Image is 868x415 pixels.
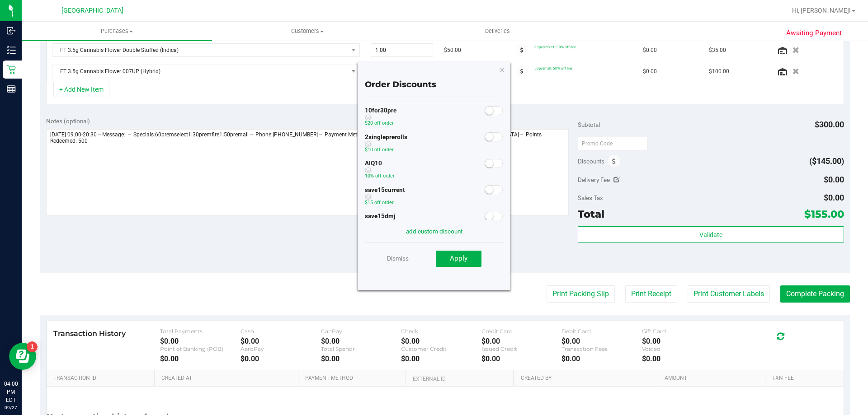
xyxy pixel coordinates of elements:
div: Cash [241,328,321,335]
span: discount can be used with other discounts [365,167,395,173]
span: discount can be used with other discounts [365,141,407,147]
div: Customer Credit [401,345,481,352]
div: Debit Card [561,328,642,335]
span: Deliveries [473,27,522,35]
span: $20 off order [365,120,394,126]
div: $0.00 [481,337,562,345]
div: $0.00 [321,337,401,345]
inline-svg: Reports [7,84,16,93]
span: NO DATA FOUND [52,43,360,57]
span: $0.00 [643,46,657,55]
div: $0.00 [401,354,481,363]
a: Transaction ID [53,375,151,382]
div: save15current [365,186,405,210]
span: Subtotal [578,121,600,128]
a: Txn Fee [772,375,833,382]
div: Total Payments [160,328,241,335]
span: Customers [212,27,402,35]
div: $0.00 [241,354,321,363]
span: discount can be used with other discounts [365,114,396,121]
button: Apply [436,251,481,267]
iframe: Resource center unread badge [27,341,38,352]
span: 30premfire1: 30% off line [534,45,576,49]
span: $0.00 [824,175,844,184]
div: $0.00 [642,337,722,345]
div: Transaction Fees [561,345,642,352]
span: FT 3.5g Cannabis Flower Double Stuffed (Indica) [52,44,348,56]
p: 09/27 [4,404,18,411]
div: AIQ10 [365,159,395,183]
span: $50.00 [444,46,461,55]
div: $0.00 [481,354,562,363]
span: 10% off order [365,173,395,179]
div: $0.00 [241,337,321,345]
div: Voided [642,345,722,352]
inline-svg: Retail [7,65,16,74]
span: Validate [699,231,722,238]
span: FT 3.5g Cannabis Flower 007UP (Hybrid) [52,65,348,78]
div: $0.00 [642,354,722,363]
div: Gift Card [642,328,722,335]
a: Purchases [22,22,212,41]
div: $0.00 [401,337,481,345]
a: Deliveries [402,22,593,41]
button: Validate [578,226,844,242]
div: save15dmj [365,212,396,236]
span: $155.00 [804,208,844,220]
a: add custom discount [406,228,462,235]
span: discount can be used with other discounts [365,194,405,200]
div: $0.00 [160,354,241,363]
span: Delivery Fee [578,176,610,183]
span: 50premall: 50% off line [534,66,572,70]
span: $300.00 [815,120,844,129]
span: $100.00 [709,67,729,76]
span: Awaiting Payment [786,28,842,38]
div: $0.00 [561,354,642,363]
button: Print Customer Labels [688,285,770,303]
span: ($145.00) [809,156,844,166]
div: Check [401,328,481,335]
span: [GEOGRAPHIC_DATA] [61,7,123,14]
span: Purchases [22,27,212,35]
div: 10for30pre [365,106,396,131]
span: Total [578,208,604,220]
div: Credit Card [481,328,562,335]
a: Customers [212,22,402,41]
div: $0.00 [321,354,401,363]
button: Complete Packing [780,285,850,303]
th: External ID [406,370,513,387]
h4: Order Discounts [365,80,503,89]
input: Promo Code [578,137,648,150]
a: Dismiss [387,250,409,266]
button: Print Packing Slip [547,285,615,303]
span: Discounts [578,153,604,169]
span: $0.00 [643,67,657,76]
i: Edit Delivery Fee [613,177,620,183]
div: $0.00 [561,337,642,345]
div: AeroPay [241,345,321,352]
span: Hi, [PERSON_NAME]! [792,7,851,14]
iframe: Resource center [9,343,36,370]
span: NO DATA FOUND [52,65,360,78]
div: Point of Banking (POB) [160,345,241,352]
button: Print Receipt [625,285,677,303]
a: Payment Method [305,375,402,382]
input: 1.00 [371,44,433,56]
div: Issued Credit [481,345,562,352]
a: Created At [161,375,294,382]
inline-svg: Inbound [7,26,16,35]
p: 04:00 PM EDT [4,380,18,404]
span: $10 off order [365,147,394,153]
a: Created By [521,375,654,382]
button: + Add New Item [53,82,109,97]
inline-svg: Inventory [7,46,16,55]
span: $15 off order [365,200,394,205]
span: Notes (optional) [46,117,90,125]
span: Sales Tax [578,194,603,201]
span: $35.00 [709,46,726,55]
div: 2singleprerolls [365,133,407,157]
span: $0.00 [824,193,844,202]
a: Amount [665,375,762,382]
div: $0.00 [160,337,241,345]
